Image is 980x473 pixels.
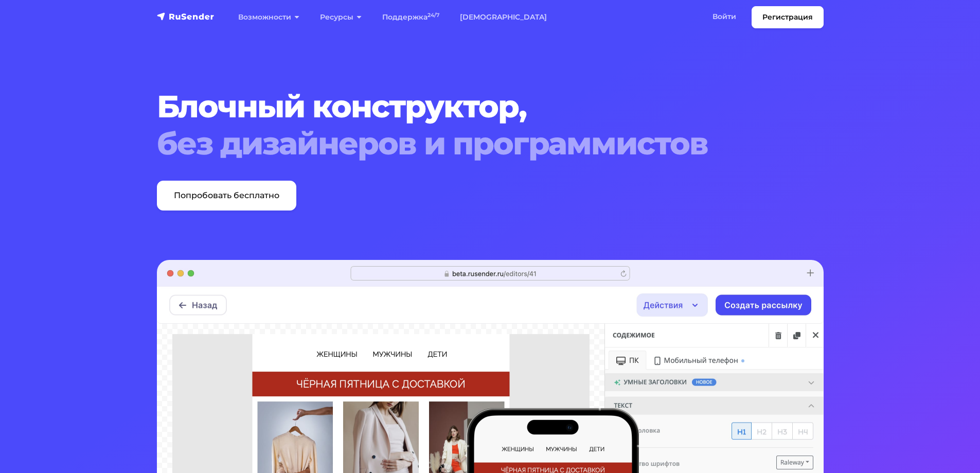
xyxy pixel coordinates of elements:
a: Ресурсы [310,7,372,28]
img: RuSender [157,11,215,22]
a: Попробовать бесплатно [157,181,296,211]
a: [DEMOGRAPHIC_DATA] [450,7,557,28]
a: Поддержка24/7 [372,7,450,28]
span: без дизайнеров и программистов [157,125,767,162]
a: Войти [702,6,746,27]
a: Возможности [228,7,310,28]
a: Регистрация [752,6,824,28]
sup: 24/7 [427,12,439,19]
h1: Блочный конструктор, [157,88,767,162]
